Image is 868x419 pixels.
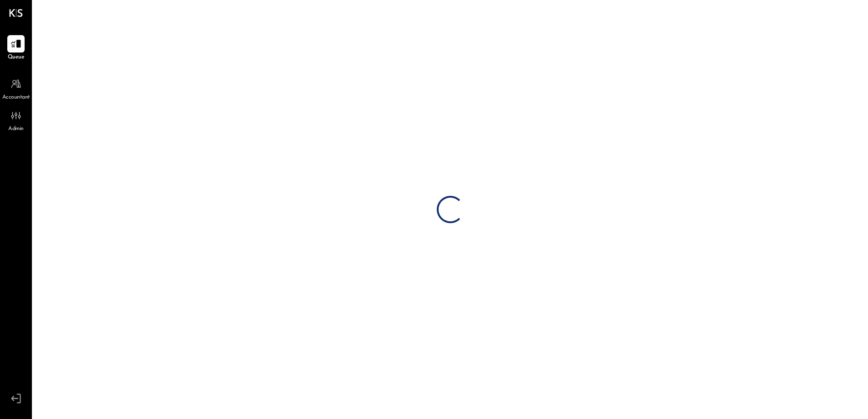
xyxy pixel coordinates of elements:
[0,75,31,102] a: Accountant
[2,94,30,102] span: Accountant
[8,125,24,133] span: Admin
[0,35,31,62] a: Queue
[8,53,25,62] span: Queue
[0,107,31,133] a: Admin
